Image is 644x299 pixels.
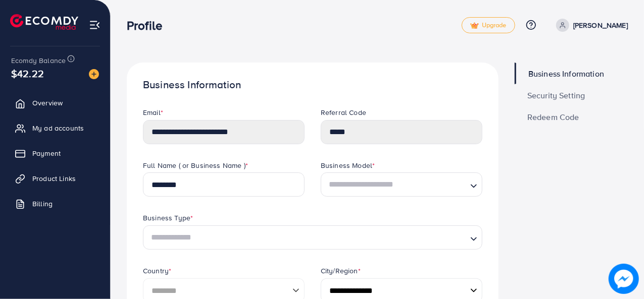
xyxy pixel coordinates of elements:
p: [PERSON_NAME] [573,19,628,31]
span: Upgrade [470,22,507,29]
label: Business Model [321,160,375,170]
div: Search for option [321,172,482,197]
span: Billing [32,199,53,209]
a: Product Links [8,168,103,189]
a: My ad accounts [8,118,103,138]
span: My ad accounts [32,123,84,133]
input: Search for option [325,175,466,194]
h1: Business Information [143,79,482,91]
span: Redeem Code [527,113,579,121]
a: Payment [8,143,103,163]
span: Overview [32,98,63,108]
span: Payment [32,148,61,158]
span: Security Setting [527,91,585,99]
label: Full Name ( or Business Name ) [143,160,248,170]
a: [PERSON_NAME] [552,19,628,32]
label: Email [143,107,163,117]
img: menu [89,19,101,31]
span: Business Information [528,70,604,78]
a: Billing [8,194,103,214]
img: tick [470,22,479,29]
label: City/Region [321,266,361,276]
img: image [609,264,639,294]
span: Product Links [32,173,76,184]
label: Country [143,266,171,276]
a: tickUpgrade [462,17,515,33]
img: logo [10,14,78,30]
a: Overview [8,93,103,113]
label: Referral Code [321,107,366,117]
h3: Profile [127,18,170,33]
input: Search for option [147,228,466,247]
span: Ecomdy Balance [11,55,66,66]
div: Search for option [143,225,482,250]
img: image [89,69,99,79]
span: $42.22 [11,66,44,81]
label: Business Type [143,213,193,223]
